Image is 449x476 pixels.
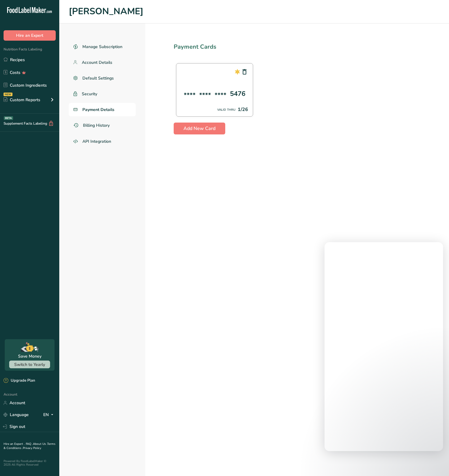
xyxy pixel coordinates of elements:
[33,442,47,446] a: About Us .
[4,378,35,384] div: Upgrade Plan
[4,116,13,120] div: BETA
[238,106,248,113] div: 1/26
[82,44,122,50] span: Manage Subscription
[4,442,55,450] a: Terms & Conditions .
[69,5,440,18] h1: [PERSON_NAME]
[69,103,136,116] a: Payment Details
[4,442,25,446] a: Hire an Expert .
[4,30,56,41] button: Hire an Expert
[429,456,443,470] iframe: Intercom live chat
[217,108,235,112] div: VALID THRU
[82,75,114,81] span: Default Settings
[82,91,97,97] span: Security
[82,138,111,145] span: API Integration
[82,107,114,113] span: Payment Details
[325,242,443,451] iframe: Intercom live chat
[4,93,12,96] div: NEW
[18,353,41,359] div: Save Money
[174,123,225,134] button: Add New Card
[9,361,50,368] button: Switch to Yearly
[183,125,215,132] span: Add New Card
[4,97,40,103] div: Custom Reports
[69,87,136,101] a: Security
[230,89,245,99] div: 5476
[82,59,112,66] span: Account Details
[69,119,136,132] a: Billing History
[69,134,136,149] a: API Integration
[4,459,56,467] div: Powered By FoodLabelMaker © 2025 All Rights Reserved
[4,410,29,420] a: Language
[14,362,45,367] span: Switch to Yearly
[174,42,421,51] div: Payment Cards
[69,40,136,53] a: Manage Subscription
[83,122,110,128] span: Billing History
[69,56,136,69] a: Account Details
[26,442,33,446] a: FAQ .
[69,72,136,85] a: Default Settings
[23,446,41,450] a: Privacy Policy
[43,411,56,418] div: EN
